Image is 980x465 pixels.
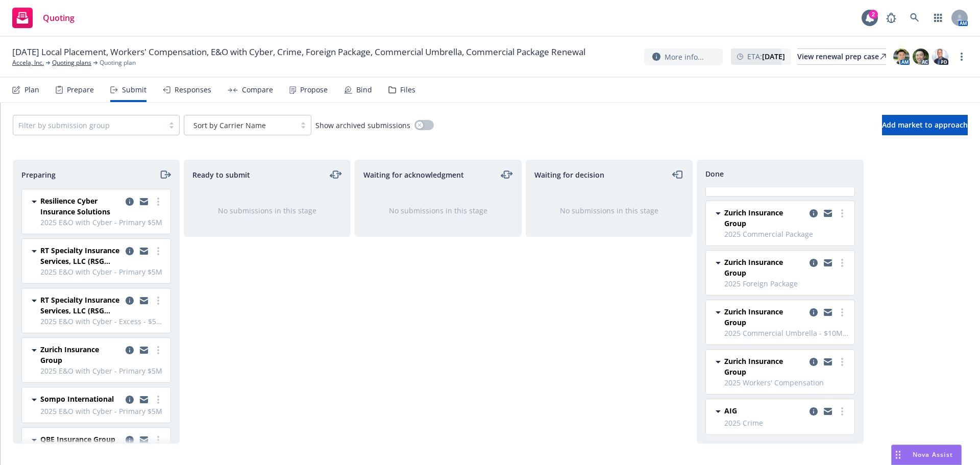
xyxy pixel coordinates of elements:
[543,205,676,216] div: No submissions in this stage
[330,168,342,181] a: moveLeftRight
[672,168,684,181] a: moveLeft
[724,418,848,428] span: 2025 Crime
[665,52,704,62] span: More info...
[891,445,962,465] button: Nova Assist
[836,306,848,319] a: more
[797,48,886,65] a: View renewal prep case
[124,195,136,208] a: copy logging email
[955,51,968,63] a: more
[67,86,94,94] div: Prepare
[363,169,464,180] span: Waiting for acknowledgment
[152,195,164,208] a: more
[124,344,136,356] a: copy logging email
[40,245,121,266] span: RT Specialty Insurance Services, LLC (RSG Specialty, LLC)
[501,168,513,181] a: moveLeftRight
[822,405,834,418] a: copy logging email
[192,169,250,180] span: Ready to submit
[705,168,724,179] span: Done
[904,8,925,28] a: Search
[724,278,848,289] span: 2025 Foreign Package
[534,169,604,180] span: Waiting for decision
[724,257,805,278] span: Zurich Insurance Group
[836,405,848,418] a: more
[822,207,834,219] a: copy logging email
[124,394,136,406] a: copy logging email
[882,115,968,135] button: Add market to approach
[913,48,929,65] img: photo
[836,257,848,269] a: more
[124,295,136,307] a: copy logging email
[138,434,150,446] a: copy logging email
[52,58,91,67] a: Quoting plans
[892,445,904,464] div: Drag to move
[40,295,121,316] span: RT Specialty Insurance Services, LLC (RSG Specialty, LLC)
[807,356,820,368] a: copy logging email
[315,120,410,131] span: Show archived submissions
[928,8,948,28] a: Switch app
[40,217,164,228] span: 2025 E&O with Cyber - Primary $5M
[100,58,136,67] span: Quoting plan
[24,86,39,94] div: Plan
[807,306,820,319] a: copy logging email
[138,295,150,307] a: copy logging email
[159,168,171,181] a: moveRight
[724,328,848,338] span: 2025 Commercial Umbrella - $10M Limit
[932,48,948,65] img: photo
[138,245,150,257] a: copy logging email
[724,405,737,416] span: AIG
[138,344,150,356] a: copy logging email
[724,356,805,377] span: Zurich Insurance Group
[724,229,848,239] span: 2025 Commercial Package
[124,434,136,446] a: copy logging email
[400,86,415,94] div: Files
[724,377,848,388] span: 2025 Workers' Compensation
[152,245,164,257] a: more
[138,195,150,208] a: copy logging email
[201,205,334,216] div: No submissions in this stage
[12,58,44,67] a: Accela, Inc.
[242,86,273,94] div: Compare
[913,450,953,459] span: Nova Assist
[893,48,910,65] img: photo
[189,120,290,131] span: Sort by Carrier Name
[300,86,328,94] div: Propose
[724,306,805,328] span: Zurich Insurance Group
[40,316,164,327] span: 2025 E&O with Cyber - Excess - $5M xs $5M
[797,49,886,64] div: View renewal prep case
[882,120,968,130] span: Add market to approach
[724,207,805,229] span: Zurich Insurance Group
[356,86,372,94] div: Bind
[762,52,785,61] strong: [DATE]
[152,295,164,307] a: more
[807,405,820,418] a: copy logging email
[43,14,75,22] span: Quoting
[40,195,121,217] span: Resilience Cyber Insurance Solutions
[822,257,834,269] a: copy logging email
[40,365,164,376] span: 2025 E&O with Cyber - Primary $5M
[124,245,136,257] a: copy logging email
[836,356,848,368] a: more
[40,406,164,417] span: 2025 E&O with Cyber - Primary $5M
[644,48,723,65] button: More info...
[21,169,56,180] span: Preparing
[152,394,164,406] a: more
[193,120,266,131] span: Sort by Carrier Name
[122,86,146,94] div: Submit
[747,51,785,62] span: ETA :
[372,205,505,216] div: No submissions in this stage
[822,356,834,368] a: copy logging email
[12,46,585,58] span: [DATE] Local Placement, Workers' Compensation, E&O with Cyber, Crime, Foreign Package, Commercial...
[152,434,164,446] a: more
[869,10,878,19] div: 2
[8,4,79,32] a: Quoting
[152,344,164,356] a: more
[138,394,150,406] a: copy logging email
[175,86,211,94] div: Responses
[40,266,164,277] span: 2025 E&O with Cyber - Primary $5M
[836,207,848,219] a: more
[822,306,834,319] a: copy logging email
[807,207,820,219] a: copy logging email
[881,8,901,28] a: Report a Bug
[40,394,114,404] span: Sompo International
[40,344,121,365] span: Zurich Insurance Group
